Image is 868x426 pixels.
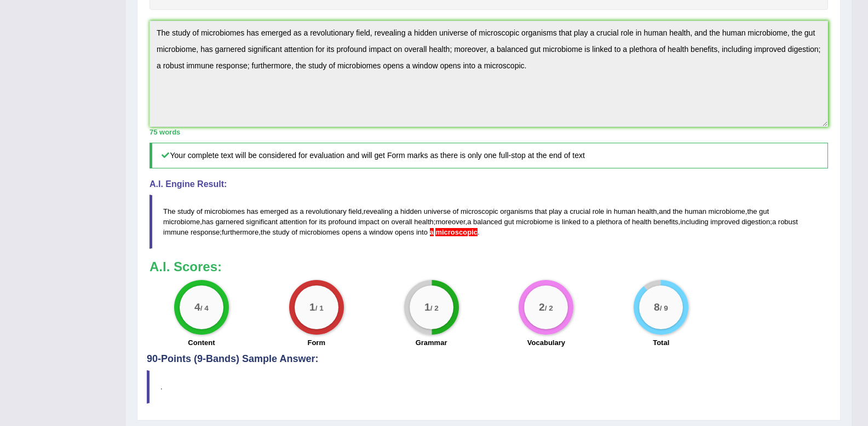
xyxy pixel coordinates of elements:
[215,218,244,226] span: garnered
[562,218,580,226] span: linked
[741,218,770,226] span: digestion
[150,179,828,189] h4: A.I. Engine Result:
[177,207,194,215] span: study
[672,207,682,215] span: the
[309,301,315,313] big: 1
[315,304,324,312] small: / 1
[381,218,389,226] span: on
[637,207,657,215] span: health
[395,228,414,236] span: opens
[632,218,651,226] span: health
[188,337,215,348] label: Content
[342,228,361,236] span: opens
[549,207,562,215] span: play
[191,228,220,236] span: response
[709,207,745,215] span: microbiome
[685,207,706,215] span: human
[307,337,325,348] label: Form
[516,218,553,226] span: microbiome
[539,301,545,313] big: 2
[461,207,498,215] span: microscopic
[163,218,200,226] span: microbiome
[583,218,589,226] span: to
[363,228,367,236] span: a
[660,304,668,312] small: / 9
[204,207,245,215] span: microbiomes
[260,207,288,215] span: emerged
[500,207,533,215] span: organisms
[291,228,297,236] span: of
[653,218,679,226] span: benefits
[570,207,590,215] span: crucial
[473,218,502,226] span: balanced
[747,207,757,215] span: the
[778,218,798,226] span: robust
[614,207,636,215] span: human
[654,301,660,313] big: 8
[202,218,214,226] span: has
[391,218,412,226] span: overall
[434,228,436,236] span: Probably a noun is missing in this part of the sentence.
[163,207,175,215] span: The
[319,218,326,226] span: its
[659,207,671,215] span: and
[535,207,547,215] span: that
[246,218,278,226] span: significant
[593,207,605,215] span: role
[309,218,317,226] span: for
[414,218,433,226] span: health
[545,304,553,312] small: / 2
[596,218,622,226] span: plethora
[358,218,379,226] span: impact
[247,207,258,215] span: has
[435,228,478,236] span: Probably a noun is missing in this part of the sentence.
[759,207,769,215] span: gut
[280,218,307,226] span: attention
[194,301,200,313] big: 4
[147,370,831,404] blockquote: .
[328,218,356,226] span: profound
[150,143,828,168] h5: Your complete text will be considered for evaluation and will get Form marks as there is only one...
[527,337,565,348] label: Vocabulary
[624,218,630,226] span: of
[348,207,361,215] span: field
[150,259,222,274] b: A.I. Scores:
[273,228,290,236] span: study
[394,207,398,215] span: a
[453,207,459,215] span: of
[435,218,465,226] span: moreover
[424,207,451,215] span: universe
[222,228,258,236] span: furthermore
[369,228,393,236] span: window
[416,228,428,236] span: into
[300,207,303,215] span: a
[653,337,669,348] label: Total
[504,218,514,226] span: gut
[200,304,209,312] small: / 4
[150,127,828,137] div: 75 words
[606,207,612,215] span: in
[300,228,340,236] span: microbiomes
[424,301,430,313] big: 1
[430,228,434,236] span: Probably a noun is missing in this part of the sentence.
[150,195,828,249] blockquote: , , , , ; , , ; ; , .
[710,218,739,226] span: improved
[430,304,438,312] small: / 2
[564,207,568,215] span: a
[590,218,594,226] span: a
[290,207,298,215] span: as
[400,207,422,215] span: hidden
[555,218,560,226] span: is
[197,207,203,215] span: of
[306,207,346,215] span: revolutionary
[416,337,447,348] label: Grammar
[261,228,271,236] span: the
[467,218,471,226] span: a
[163,228,188,236] span: immune
[364,207,393,215] span: revealing
[772,218,776,226] span: a
[680,218,708,226] span: including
